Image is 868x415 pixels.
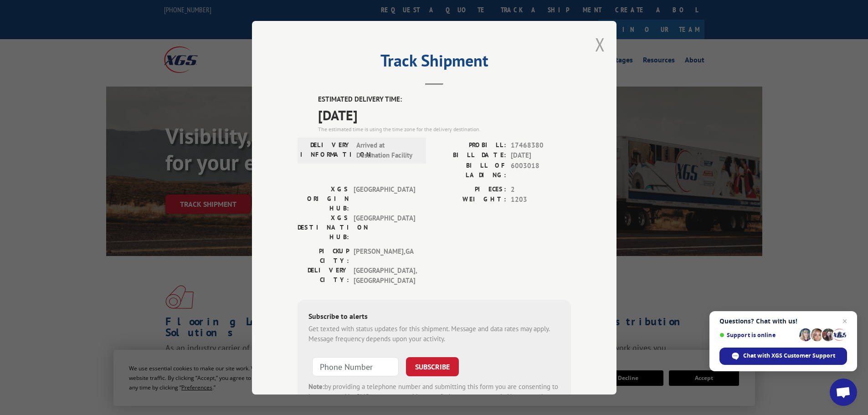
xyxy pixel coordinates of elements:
span: 17468380 [511,140,571,150]
span: [GEOGRAPHIC_DATA] , [GEOGRAPHIC_DATA] [354,265,415,286]
strong: Note: [308,382,324,390]
label: PROBILL: [434,140,506,150]
button: SUBSCRIBE [406,357,459,376]
div: Get texted with status updates for this shipment. Message and data rates may apply. Message frequ... [308,323,560,344]
span: [DATE] [511,150,571,161]
div: The estimated time is using the time zone for the delivery destination. [318,125,571,133]
span: Support is online [719,332,796,338]
span: 1203 [511,195,571,205]
label: WEIGHT: [434,195,506,205]
label: DELIVERY CITY: [298,265,349,286]
span: 6003018 [511,160,571,179]
input: Phone Number [312,357,399,376]
label: XGS DESTINATION HUB: [298,213,349,241]
button: Close modal [595,32,605,56]
label: BILL DATE: [434,150,506,161]
label: PICKUP CITY: [298,246,349,265]
span: 2 [511,184,571,195]
span: [PERSON_NAME] , GA [354,246,415,265]
span: [DATE] [318,104,571,125]
label: DELIVERY INFORMATION: [300,140,352,160]
a: Open chat [830,379,857,406]
span: Chat with XGS Customer Support [719,348,847,365]
label: PIECES: [434,184,506,195]
h2: Track Shipment [298,54,571,72]
span: [GEOGRAPHIC_DATA] [354,184,415,213]
span: Chat with XGS Customer Support [743,352,835,360]
span: [GEOGRAPHIC_DATA] [354,213,415,241]
div: by providing a telephone number and submitting this form you are consenting to be contacted by SM... [308,381,560,412]
span: Arrived at Destination Facility [356,140,418,160]
label: XGS ORIGIN HUB: [298,184,349,213]
label: ESTIMATED DELIVERY TIME: [318,94,571,105]
label: BILL OF LADING: [434,160,506,179]
div: Subscribe to alerts [308,310,560,323]
span: Questions? Chat with us! [719,318,847,325]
